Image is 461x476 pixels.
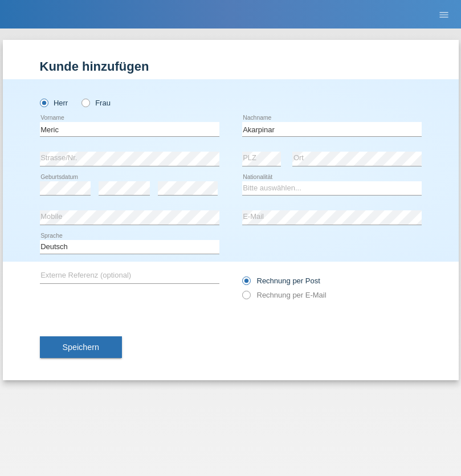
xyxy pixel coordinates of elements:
label: Rechnung per Post [242,276,320,285]
span: Speichern [63,343,99,352]
input: Rechnung per E-Mail [242,291,250,305]
input: Frau [81,99,89,106]
button: Speichern [40,336,122,358]
i: menu [438,9,450,21]
input: Herr [40,99,47,106]
input: Rechnung per Post [242,276,250,291]
a: menu [433,11,455,18]
label: Herr [40,99,68,107]
label: Rechnung per E-Mail [242,291,327,299]
label: Frau [81,99,111,107]
h1: Kunde hinzufügen [40,59,422,74]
